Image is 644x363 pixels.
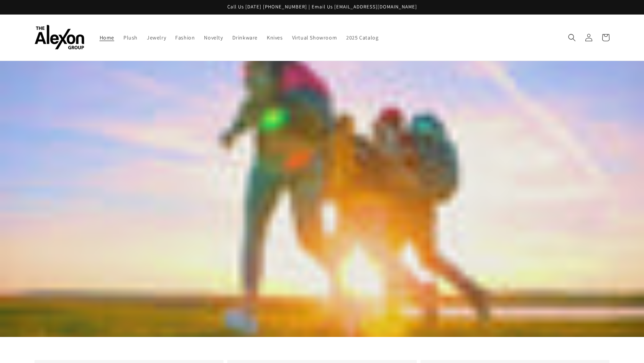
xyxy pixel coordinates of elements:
[123,34,138,41] span: Plush
[204,34,223,41] span: Novelty
[95,30,119,46] a: Home
[34,25,84,50] img: The Alexon Group
[228,30,262,46] a: Drinkware
[142,30,171,46] a: Jewelry
[267,34,283,41] span: Knives
[232,34,258,41] span: Drinkware
[119,30,142,46] a: Plush
[342,30,383,46] a: 2025 Catalog
[171,30,199,46] a: Fashion
[199,30,227,46] a: Novelty
[262,30,287,46] a: Knives
[292,34,337,41] span: Virtual Showroom
[287,30,342,46] a: Virtual Showroom
[100,34,114,41] span: Home
[147,34,166,41] span: Jewelry
[175,34,195,41] span: Fashion
[346,34,378,41] span: 2025 Catalog
[563,29,580,46] summary: Search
